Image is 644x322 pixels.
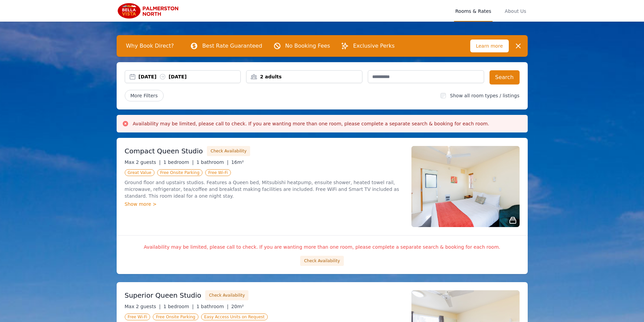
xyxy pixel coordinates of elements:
p: Ground floor and upstairs studios. Features a Queen bed, Mitsubishi heatpump, ensuite shower, hea... [125,179,403,199]
span: 16m² [231,159,244,165]
div: Show more > [125,201,403,207]
img: Bella Vista Palmerston North [117,3,182,19]
span: Easy Access Units on Request [201,314,268,320]
button: Search [490,70,520,84]
p: No Booking Fees [285,42,330,50]
button: Check Availability [300,256,343,266]
span: Free Wi-Fi [205,169,231,176]
span: 1 bedroom | [163,304,194,309]
span: 1 bedroom | [163,159,194,165]
button: Check Availability [207,146,250,156]
span: 20m² [231,304,244,309]
div: [DATE] [DATE] [139,73,241,80]
span: Learn more [470,40,509,52]
h3: Availability may be limited, please call to check. If you are wanting more than one room, please ... [133,120,490,127]
p: Exclusive Perks [353,42,395,50]
h3: Compact Queen Studio [125,146,203,156]
span: Why Book Direct? [121,39,180,53]
p: Best Rate Guaranteed [202,42,262,50]
label: Show all room types / listings [450,93,519,98]
p: Availability may be limited, please call to check. If you are wanting more than one room, please ... [125,244,520,250]
span: More Filters [125,90,164,101]
button: Check Availability [205,290,248,300]
div: 2 adults [246,73,362,80]
span: 1 bathroom | [196,159,229,165]
span: Free Onsite Parking [157,169,202,176]
span: Max 2 guests | [125,159,161,165]
h3: Superior Queen Studio [125,291,201,300]
span: Great Value [125,169,154,176]
span: 1 bathroom | [196,304,229,309]
span: Max 2 guests | [125,304,161,309]
span: Free Onsite Parking [153,314,198,320]
span: Free Wi-Fi [125,314,150,320]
